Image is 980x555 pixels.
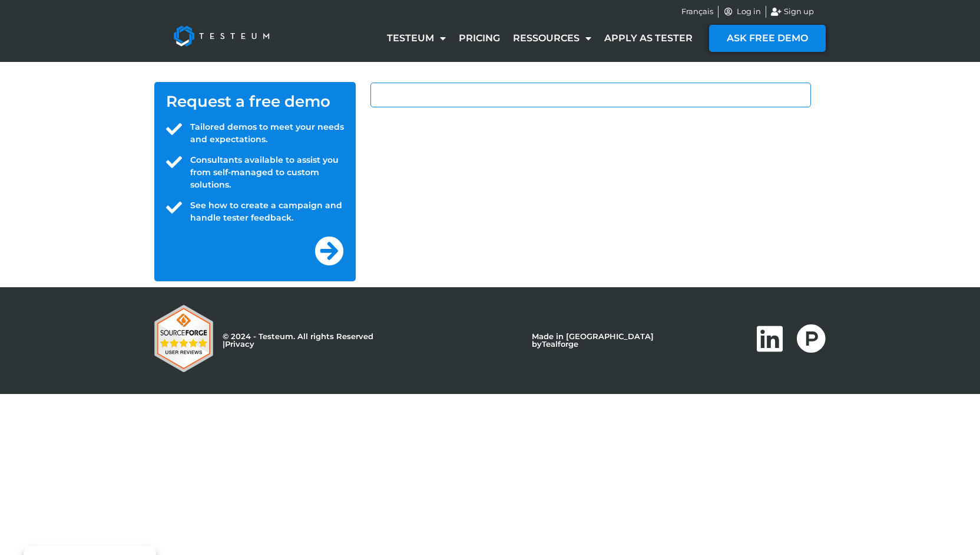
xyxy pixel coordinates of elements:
img: Testeum Logo - Application crowdtesting platform [160,12,283,60]
span: Sign up [781,6,814,18]
img: Testeum Reviews [154,305,213,373]
p: Made in [GEOGRAPHIC_DATA] by [532,333,691,348]
span: Log in [734,6,761,18]
h1: Request a free demo [166,94,344,109]
span: Tailored demos to meet your needs and expectations. [187,121,344,146]
a: Ressources [506,25,598,52]
a: Apply as tester [598,25,699,52]
a: ASK FREE DEMO [709,25,826,52]
a: Pricing [452,25,506,52]
span: See how to create a campaign and handle tester feedback. [187,199,344,224]
a: Testeum [380,25,452,52]
a: Log in [723,6,761,18]
a: Sign up [771,6,815,18]
nav: Menu [380,25,699,52]
p: © 2024 - Testeum. All rights Reserved | [223,333,399,348]
span: ASK FREE DEMO [727,34,808,43]
a: Français [681,6,713,18]
span: Consultants available to assist you from self-managed to custom solutions. [187,154,344,191]
a: Privacy [225,339,254,349]
a: Tealforge [542,339,578,349]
